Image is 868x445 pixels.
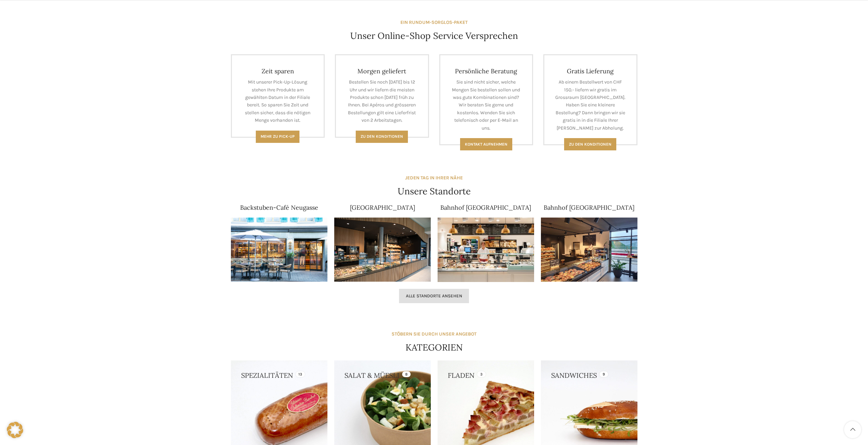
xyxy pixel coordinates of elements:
div: STÖBERN SIE DURCH UNSER ANGEBOT [392,330,476,338]
span: Zu den konditionen [569,142,612,147]
span: Alle Standorte ansehen [406,293,462,299]
a: Bahnhof [GEOGRAPHIC_DATA] [440,204,531,211]
a: Backstuben-Café Neugasse [240,204,318,211]
a: Kontakt aufnehmen [460,138,512,150]
a: Zu den Konditionen [356,131,408,143]
h4: Unsere Standorte [398,185,471,197]
h4: KATEGORIEN [406,341,463,354]
a: Bahnhof [GEOGRAPHIC_DATA] [544,204,634,211]
strong: EIN RUNDUM-SORGLOS-PAKET [400,19,468,25]
p: Bestellen Sie noch [DATE] bis 12 Uhr und wir liefern die meisten Produkte schon [DATE] früh zu Ih... [346,78,418,124]
a: Mehr zu Pick-Up [256,131,299,143]
span: Zu den Konditionen [361,134,403,139]
h4: Morgen geliefert [346,67,418,75]
h4: Persönliche Beratung [451,67,522,75]
p: Ab einem Bestellwert von CHF 150.- liefern wir gratis im Grossraum [GEOGRAPHIC_DATA]. Haben Sie e... [555,78,626,132]
a: [GEOGRAPHIC_DATA] [350,204,415,211]
h4: Zeit sparen [242,67,314,75]
h4: Unser Online-Shop Service Versprechen [350,30,518,42]
div: JEDEN TAG IN IHRER NÄHE [405,174,463,182]
a: Zu den konditionen [564,138,616,150]
a: Scroll to top button [844,421,861,438]
a: Alle Standorte ansehen [399,289,469,303]
h4: Gratis Lieferung [555,67,626,75]
span: Mehr zu Pick-Up [261,134,295,139]
span: Kontakt aufnehmen [465,142,507,147]
p: Sie sind nicht sicher, welche Mengen Sie bestellen sollen und was gute Kombinationen sind? Wir be... [451,78,522,132]
p: Mit unserer Pick-Up-Lösung stehen Ihre Produkte am gewählten Datum in der Filiale bereit. So spar... [242,78,314,124]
